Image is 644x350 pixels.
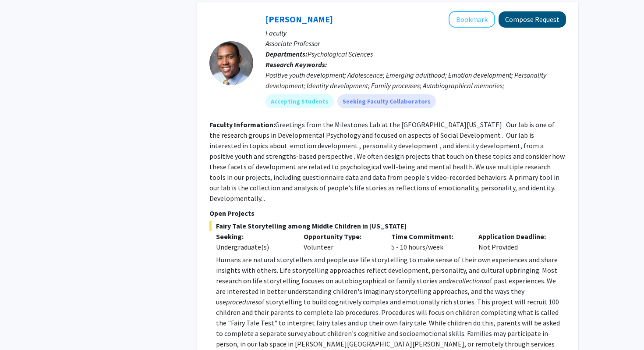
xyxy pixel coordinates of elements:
[209,120,565,203] fg-read-more: Greetings from the Milestones Lab at the [GEOGRAPHIC_DATA][US_STATE] . Our lab is one of the rese...
[297,231,385,252] div: Volunteer
[209,208,566,218] p: Open Projects
[391,231,466,242] p: Time Commitment:
[265,28,566,38] p: Faculty
[209,221,566,231] span: Fairy Tale Storytelling among Middle Children in [US_STATE]
[450,276,486,285] em: recollections
[472,231,559,252] div: Not Provided
[337,94,436,108] mat-chip: Seeking Faculty Collaborators
[209,120,275,129] b: Faculty Information:
[265,94,334,108] mat-chip: Accepting Students
[265,60,327,69] b: Research Keywords:
[265,70,566,91] div: Positive youth development; Adolescence; Emerging adulthood; Emotion development; Personality dev...
[216,242,290,252] div: Undergraduate(s)
[478,231,553,242] p: Application Deadline:
[308,50,373,58] span: Psychological Sciences
[7,311,37,343] iframe: Chat
[265,38,566,49] p: Associate Professor
[385,231,472,252] div: 5 - 10 hours/week
[499,11,566,28] button: Compose Request to Jordan Booker
[226,297,258,306] em: procedures
[216,231,290,242] p: Seeking:
[265,50,308,58] b: Departments:
[449,11,495,28] button: Add Jordan Booker to Bookmarks
[304,231,378,242] p: Opportunity Type:
[265,14,333,25] a: [PERSON_NAME]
